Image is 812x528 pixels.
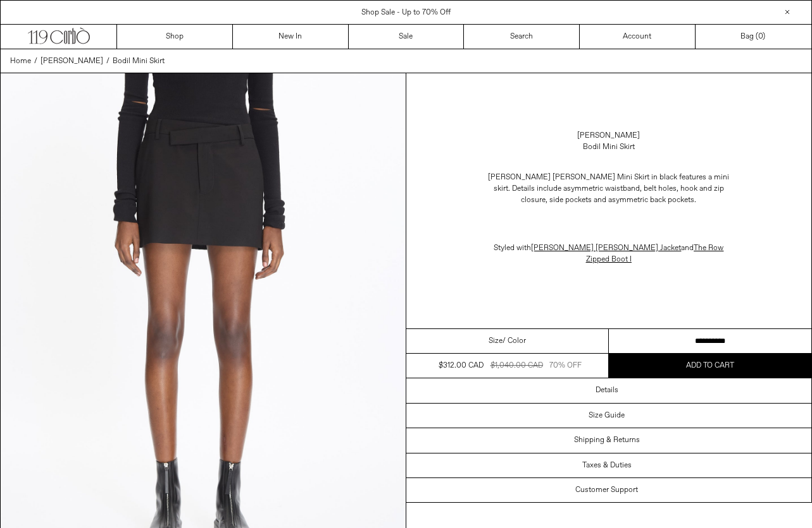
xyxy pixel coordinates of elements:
[575,486,638,495] h3: Customer Support
[582,461,632,470] h3: Taxes & Duties
[113,56,165,66] span: Bodil Mini Skirt
[34,56,37,67] span: /
[106,56,109,67] span: /
[531,243,681,253] a: [PERSON_NAME] [PERSON_NAME] Jacket
[580,25,696,49] a: Account
[686,361,734,371] span: Add to cart
[489,335,503,347] span: Size
[574,436,640,445] h3: Shipping & Returns
[233,25,349,49] a: New In
[488,172,729,205] span: [PERSON_NAME] [PERSON_NAME] Mini Skirt in black features a mini skirt. Details include asymmetric...
[464,25,580,49] a: Search
[609,354,811,378] button: Add to cart
[113,56,165,67] a: Bodil Mini Skirt
[117,25,233,49] a: Shop
[10,56,31,67] a: Home
[589,411,625,420] h3: Size Guide
[596,386,618,395] h3: Details
[41,56,103,66] span: [PERSON_NAME]
[361,8,451,18] a: Shop Sale - Up to 70% Off
[549,360,582,371] div: 70% OFF
[503,335,526,347] span: / Color
[577,130,640,141] a: [PERSON_NAME]
[494,243,723,265] span: Styled with and
[439,360,484,371] div: $312.00 CAD
[349,25,465,49] a: Sale
[696,25,811,49] a: Bag ()
[41,56,103,67] a: [PERSON_NAME]
[583,141,635,153] div: Bodil Mini Skirt
[10,56,31,66] span: Home
[490,360,543,371] div: $1,040.00 CAD
[758,32,763,42] span: 0
[758,31,765,42] span: )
